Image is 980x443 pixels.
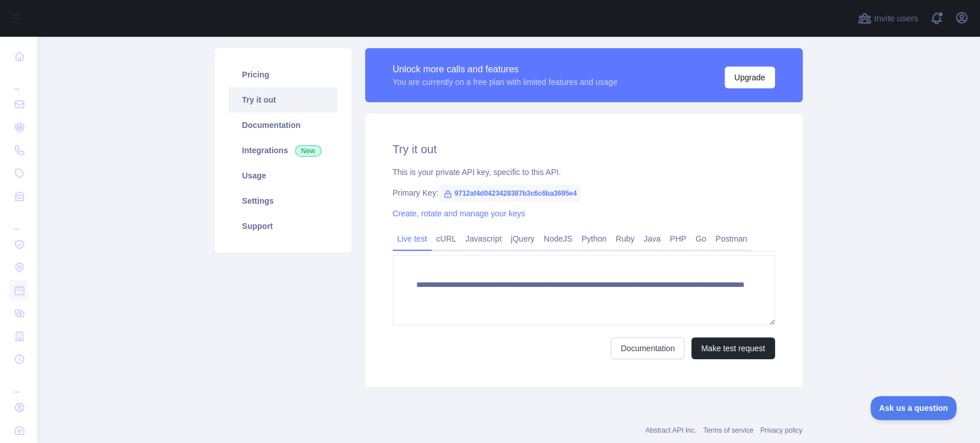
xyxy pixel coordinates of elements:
span: 9712af4d0423428387b3c6c6ba3695e4 [439,185,582,202]
div: ... [9,209,28,232]
a: Terms of service [703,426,753,434]
a: Pricing [228,62,338,87]
a: Integrations New [228,138,338,163]
a: Ruby [611,230,639,248]
a: Python [577,230,611,248]
a: Documentation [611,337,684,359]
a: Usage [228,163,338,188]
a: Privacy policy [760,426,802,434]
a: Java [639,230,665,248]
a: cURL [432,230,461,248]
a: PHP [665,230,691,248]
button: Upgrade [725,67,775,88]
a: Documentation [228,112,338,138]
a: Create, rotate and manage your keys [393,209,525,218]
a: Javascript [461,230,506,248]
button: Invite users [855,9,920,28]
a: NodeJS [539,230,577,248]
div: ... [9,69,28,92]
div: Primary Key: [393,187,775,199]
a: jQuery [506,230,539,248]
a: Try it out [228,87,338,112]
a: Live test [393,230,432,248]
a: Abstract API Inc. [645,426,696,434]
a: Settings [228,188,338,213]
div: This is your private API key, specific to this API. [393,166,775,178]
span: Invite users [874,12,918,25]
div: You are currently on a free plan with limited features and usage [393,76,618,88]
iframe: Toggle Customer Support [870,396,957,420]
div: ... [9,372,28,395]
button: Make test request [691,337,774,359]
h2: Try it out [393,141,775,157]
span: New [295,145,321,157]
div: Unlock more calls and features [393,63,618,76]
a: Postman [711,230,752,248]
a: Support [228,213,338,239]
a: Go [691,230,711,248]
